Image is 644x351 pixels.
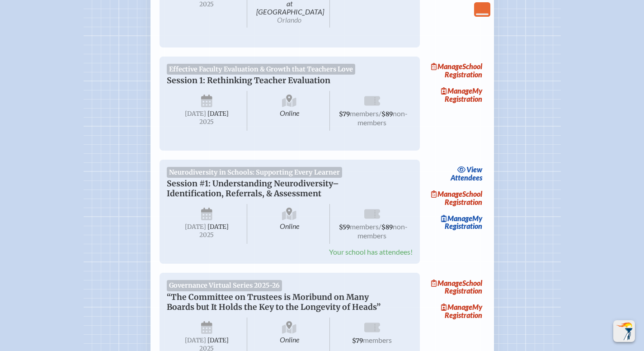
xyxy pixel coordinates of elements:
span: 2025 [174,1,240,8]
span: Manage [441,86,472,95]
span: $59 [339,223,350,231]
span: $79 [352,337,363,345]
span: / [379,109,381,118]
span: $89 [381,223,393,231]
span: Neurodiversity in Schools: Supporting Every Learner [167,167,343,178]
span: Online [249,204,330,244]
span: Your school has attendees! [329,247,413,256]
span: Manage [441,303,472,311]
a: ManageMy Registration [427,212,485,233]
span: Governance Virtual Series 2025-26 [167,280,282,291]
span: [DATE] [185,223,206,231]
span: Manage [431,190,462,198]
span: Manage [431,279,462,287]
span: Orlando [277,15,301,24]
span: members [350,222,379,231]
p: “The Committee on Trustees is Moribund on Many Boards but It Holds the Key to the Longevity of He... [167,292,395,312]
span: [DATE] [185,337,206,344]
span: / [379,222,381,231]
p: Session 1: Rethinking Teacher Evaluation [167,76,395,85]
span: members [363,336,392,344]
a: ManageSchool Registration [427,188,485,209]
a: ManageMy Registration [427,301,485,322]
span: members [350,109,379,118]
span: [DATE] [207,223,229,231]
span: Manage [441,214,472,223]
a: ManageSchool Registration [427,276,485,297]
span: non-members [357,109,408,127]
span: 2025 [174,232,240,238]
p: Session #1: Understanding Neurodiversity–Identification, Referrals, & Assessment [167,179,395,199]
span: non-members [357,222,408,240]
span: view [466,165,482,174]
button: Scroll Top [613,320,635,342]
a: ManageMy Registration [427,85,485,105]
span: [DATE] [185,110,206,118]
a: viewAttendees [448,163,485,184]
img: To the top [615,322,633,340]
span: Effective Faculty Evaluation & Growth that Teachers Love [167,64,356,75]
span: [DATE] [207,110,229,118]
span: $89 [381,110,393,118]
span: $79 [339,110,350,118]
span: [DATE] [207,337,229,344]
span: Online [249,91,330,131]
span: 2025 [174,119,240,125]
a: ManageSchool Registration [427,60,485,81]
span: Manage [431,62,462,71]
